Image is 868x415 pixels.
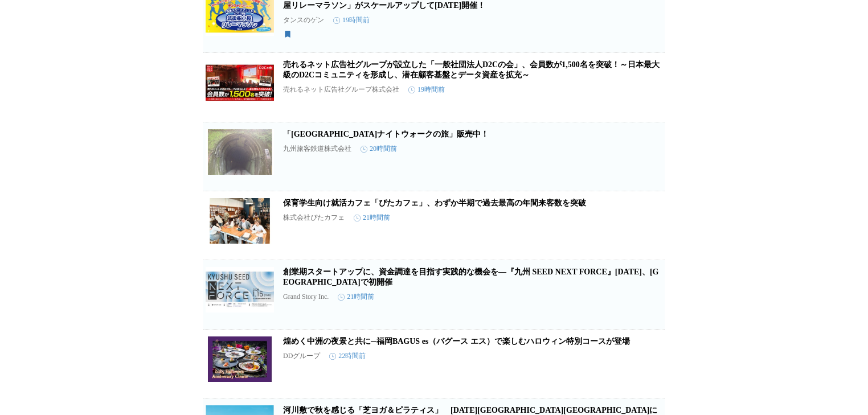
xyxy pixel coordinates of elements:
p: DDグループ [283,351,320,361]
time: 19時間前 [408,85,445,94]
time: 19時間前 [333,15,370,25]
time: 20時間前 [361,144,397,154]
time: 21時間前 [354,213,390,223]
p: Grand Story Inc. [283,293,329,301]
p: 株式会社ぴたカフェ [283,213,345,223]
a: 保育学生向け就活カフェ「ぴたカフェ」、わずか半期で過去最高の年間来客数を突破 [283,199,586,207]
a: 売れるネット広告社グループが設立した「一般社団法人D2Cの会」、会員数が1,500名を突破！～日本最大級のD2Cコミュニティを形成し、潜在顧客基盤とデータ資産を拡充～ [283,60,660,79]
a: 創業期スタートアップに、資金調達を目指す実践的な機会を―『九州 SEED NEXT FORCE』[DATE]、[GEOGRAPHIC_DATA]で初開催 [283,268,658,286]
a: 「[GEOGRAPHIC_DATA]ナイトウォークの旅」販売中！ [283,130,489,138]
a: 煌めく中洲の夜景と共に─福岡BAGUS es（バグース エス）で楽しむハロウィン特別コースが登場 [283,337,630,346]
svg: 保存済み [283,30,292,39]
p: タンスのゲン [283,15,324,25]
p: 九州旅客鉄道株式会社 [283,144,351,154]
img: 創業期スタートアップに、資金調達を目指す実践的な機会を―『九州 SEED NEXT FORCE』2026年1月15日、福岡で初開催 [206,267,274,313]
img: 煌めく中洲の夜景と共に─福岡BAGUS es（バグース エス）で楽しむハロウィン特別コースが登場 [206,336,274,382]
time: 22時間前 [329,351,366,361]
img: 保育学生向け就活カフェ「ぴたカフェ」、わずか半期で過去最高の年間来客数を突破 [206,198,274,244]
p: 売れるネット広告社グループ株式会社 [283,85,399,94]
img: 「日南線谷之城トンネルナイトウォークの旅」販売中！ [206,129,274,175]
img: 売れるネット広告社グループが設立した「一般社団法人D2Cの会」、会員数が1,500名を突破！～日本最大級のD2Cコミュニティを形成し、潜在顧客基盤とデータ資産を拡充～ [206,60,274,105]
time: 21時間前 [338,292,374,302]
